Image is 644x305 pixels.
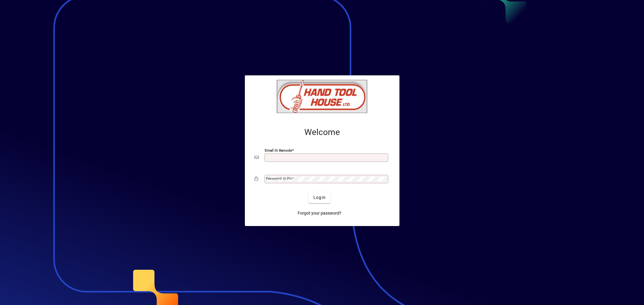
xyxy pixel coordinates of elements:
span: Login [313,194,326,201]
button: Login [309,192,331,203]
span: Forgot your password? [298,210,341,216]
mat-label: Password or Pin [266,176,292,181]
mat-label: Email or Barcode [265,148,292,152]
a: Forgot your password? [295,208,344,219]
h2: Welcome [255,127,390,137]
